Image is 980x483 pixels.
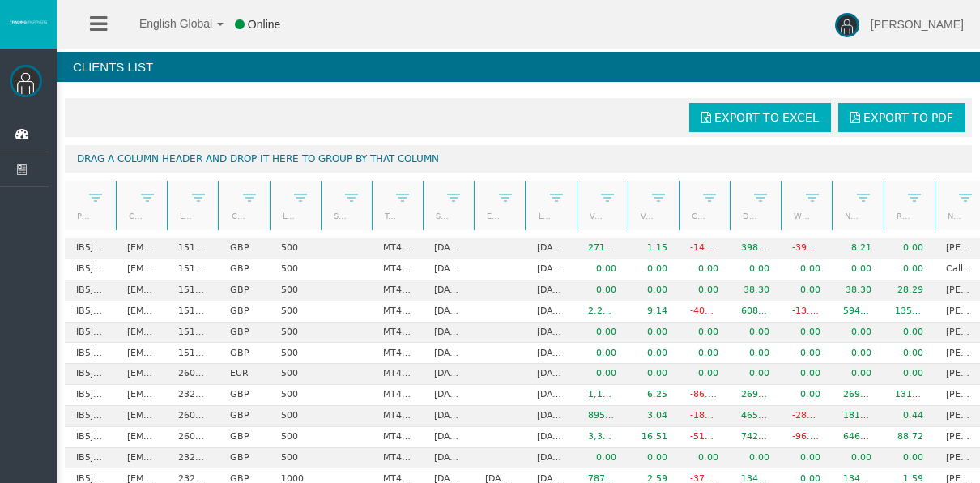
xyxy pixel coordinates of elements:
a: Net deposits [835,205,862,227]
td: 0.00 [781,343,832,364]
td: 15174352 [167,323,218,344]
td: 23290564 [167,385,218,406]
td: 0.00 [577,259,628,280]
td: 0.00 [679,364,730,385]
a: Closed PNL [681,205,708,227]
td: 0.00 [884,343,935,364]
td: 0.00 [730,364,781,385]
a: Volume lots [630,205,657,227]
td: IB5jhcp [65,427,116,448]
td: 500 [270,343,321,364]
td: IB5jhcp [65,406,116,427]
td: 3.04 [628,406,679,427]
td: MT4 LiveFloatingSpreadAccount [372,301,423,323]
td: 0.00 [628,280,679,301]
td: [DATE] [423,427,474,448]
td: [EMAIL_ADDRESS][DOMAIN_NAME] [116,238,167,259]
td: -13.55 [781,301,832,323]
td: -513.50 [679,427,730,448]
td: [DATE] [423,323,474,344]
td: [DATE] [525,323,576,344]
td: 269.19 [730,385,781,406]
td: GBP [218,238,269,259]
td: 0.00 [832,343,883,364]
td: [DATE] [423,364,474,385]
td: EUR [218,364,269,385]
td: 0.00 [577,343,628,364]
a: Partner code [67,205,95,227]
td: [EMAIL_ADDRESS][DOMAIN_NAME] [116,385,167,406]
td: [DATE] [525,280,576,301]
td: 0.00 [884,259,935,280]
td: 500 [270,323,321,344]
td: [DATE] [525,427,576,448]
td: MT4 LiveFixedSpreadAccount [372,406,423,427]
a: Currency [221,205,248,227]
td: 500 [270,385,321,406]
td: 0.00 [577,280,628,301]
td: 15167314 [167,238,218,259]
td: GBP [218,301,269,323]
td: [DATE] [525,301,576,323]
td: 9.14 [628,301,679,323]
td: 0.00 [781,323,832,344]
td: GBP [218,385,269,406]
td: GBP [218,343,269,364]
td: 0.00 [832,364,883,385]
td: MT4 LiveFloatingSpreadAccount [372,280,423,301]
a: Real equity [886,205,913,227]
img: user-image [835,13,859,37]
td: 26097045 [167,364,218,385]
a: Last trade date [528,205,555,227]
td: IB5jhcp [65,364,116,385]
td: MT4 LiveFloatingSpreadAccount [372,343,423,364]
span: Online [248,18,280,31]
td: 608.03 [730,301,781,323]
td: 1,199,698.33 [577,385,628,406]
td: GBP [218,280,269,301]
td: IB5jhcp [65,301,116,323]
td: MT4 LiveFloatingSpreadAccount [372,385,423,406]
td: IB5jhcp [65,343,116,364]
a: Short Code [323,205,350,227]
img: logo.svg [8,19,49,25]
td: 500 [270,238,321,259]
td: 3,336,035.84 [577,427,628,448]
td: [DATE] [423,280,474,301]
td: [DATE] [525,238,576,259]
td: MT4 LiveFloatingSpreadAccount [372,238,423,259]
span: Export to Excel [714,111,819,124]
td: 0.00 [577,364,628,385]
td: 0.00 [628,323,679,344]
a: Export to Excel [689,103,831,132]
td: 0.00 [884,323,935,344]
td: IB5jhcp [65,280,116,301]
td: 465.92 [730,406,781,427]
td: -406.79 [679,301,730,323]
td: -96.17 [781,427,832,448]
td: 8.21 [832,238,883,259]
td: 500 [270,364,321,385]
td: 646.66 [832,427,883,448]
td: GBP [218,323,269,344]
td: 38.30 [832,280,883,301]
a: Withdrawals [784,205,811,227]
td: 594.48 [832,301,883,323]
td: [DATE] [423,259,474,280]
td: IB5jhcp [65,259,116,280]
td: 0.00 [577,448,628,469]
td: MT4 LiveFloatingSpreadAccount [372,448,423,469]
td: 0.00 [781,364,832,385]
td: [EMAIL_ADDRESS][DOMAIN_NAME] [116,448,167,469]
td: 16.51 [628,427,679,448]
td: 0.00 [679,280,730,301]
td: 26095408 [167,427,218,448]
td: [DATE] [525,364,576,385]
td: MT4 LiveFixedSpreadAccount [372,427,423,448]
td: [EMAIL_ADDRESS][DOMAIN_NAME] [116,323,167,344]
td: IB5jhcp [65,238,116,259]
div: Drag a column header and drop it here to group by that column [65,145,972,173]
a: Login [170,205,197,227]
a: End Date [477,205,504,227]
a: Start Date [426,205,453,227]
